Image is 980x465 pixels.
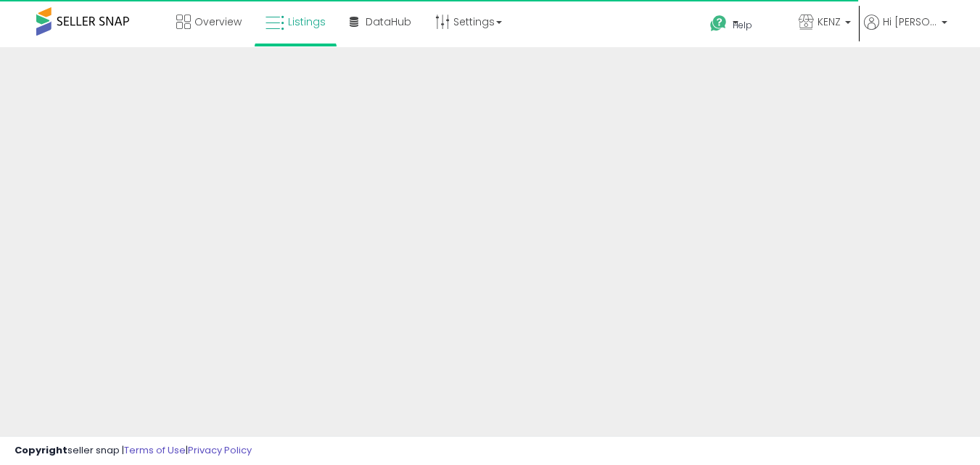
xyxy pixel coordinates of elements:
span: KENZ [818,15,841,29]
span: Help [733,19,752,31]
a: Terms of Use [124,443,186,457]
i: Get Help [709,15,728,33]
span: DataHub [366,15,411,29]
span: Listings [288,15,326,29]
span: Overview [194,15,242,29]
a: Hi [PERSON_NAME] [864,15,947,47]
a: Help [699,4,786,47]
a: Privacy Policy [188,443,252,457]
span: Hi [PERSON_NAME] [883,15,937,29]
strong: Copyright [15,443,67,457]
div: seller snap | | [15,444,252,458]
